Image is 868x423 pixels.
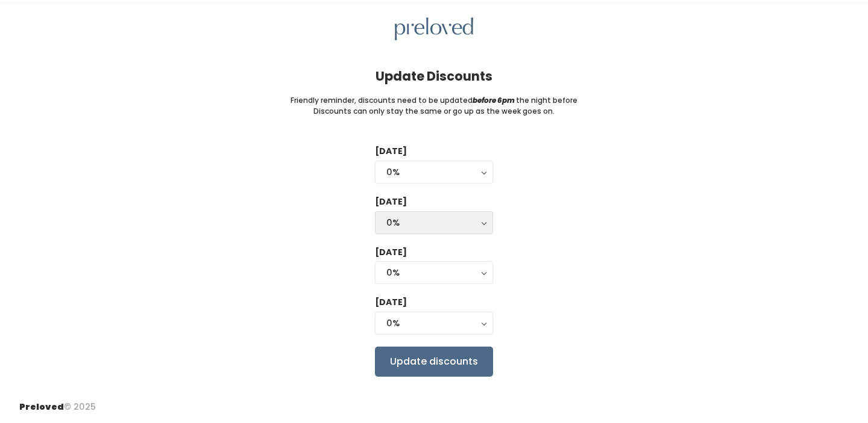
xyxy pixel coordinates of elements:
div: 0% [386,266,482,279]
small: Discounts can only stay the same or go up as the week goes on. [313,106,555,117]
small: Friendly reminder, discounts need to be updated the night before [291,95,577,106]
label: [DATE] [375,246,407,259]
button: 0% [375,312,493,335]
div: 0% [386,165,482,179]
i: before 6pm [473,95,515,105]
input: Update discounts [375,347,493,377]
img: preloved logo [395,17,473,41]
label: [DATE] [375,145,407,158]
button: 0% [375,261,493,284]
span: Preloved [19,401,64,413]
div: 0% [386,216,482,229]
div: 0% [386,316,482,330]
div: © 2025 [19,391,96,413]
h4: Update Discounts [376,69,492,83]
label: [DATE] [375,296,407,309]
label: [DATE] [375,196,407,208]
button: 0% [375,211,493,234]
button: 0% [375,161,493,184]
